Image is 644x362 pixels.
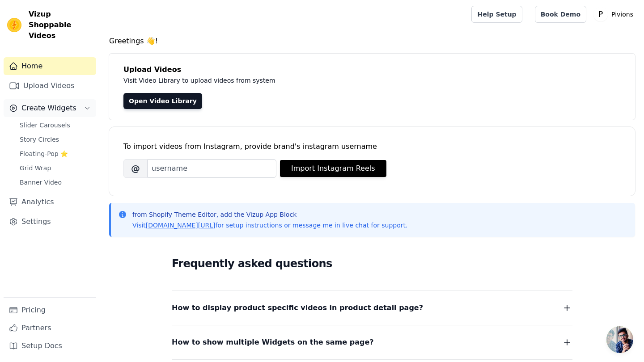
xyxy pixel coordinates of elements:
span: Story Circles [20,135,59,144]
img: Vizup [7,18,21,32]
a: Story Circles [14,133,96,146]
span: Slider Carousels [20,121,70,130]
span: How to show multiple Widgets on the same page? [172,336,374,349]
button: How to show multiple Widgets on the same page? [172,336,572,349]
input: username [148,159,276,178]
span: Floating-Pop ⭐ [20,149,68,158]
a: Setup Docs [4,337,96,355]
span: @ [123,159,148,178]
span: Vizup Shoppable Videos [29,9,93,41]
a: Grid Wrap [14,162,96,174]
h2: Frequently asked questions [172,255,572,273]
span: How to display product specific videos in product detail page? [172,302,423,314]
a: Settings [4,213,96,231]
a: Home [4,57,96,75]
button: P Pivions [593,6,637,22]
button: Create Widgets [4,99,96,117]
a: Partners [4,319,96,337]
span: Grid Wrap [20,164,51,173]
a: Floating-Pop ⭐ [14,147,96,160]
a: Upload Videos [4,77,96,95]
a: Open Video Library [123,93,202,109]
a: [DOMAIN_NAME][URL] [146,222,216,229]
h4: Greetings 👋! [109,36,635,46]
button: How to display product specific videos in product detail page? [172,302,572,314]
button: Import Instagram Reels [280,160,386,177]
a: Book Demo [535,6,586,23]
span: Create Widgets [21,103,76,114]
div: Aprire la chat [606,326,633,353]
a: Pricing [4,301,96,319]
a: Analytics [4,193,96,211]
a: Banner Video [14,176,96,189]
p: Pivions [608,6,637,22]
p: Visit for setup instructions or message me in live chat for support. [132,221,407,230]
span: Banner Video [20,178,62,187]
text: P [598,10,603,19]
div: To import videos from Instagram, provide brand's instagram username [123,141,621,152]
a: Slider Carousels [14,119,96,131]
p: Visit Video Library to upload videos from system [123,75,524,86]
h4: Upload Videos [123,64,621,75]
a: Help Setup [471,6,522,23]
p: from Shopify Theme Editor, add the Vizup App Block [132,210,407,219]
